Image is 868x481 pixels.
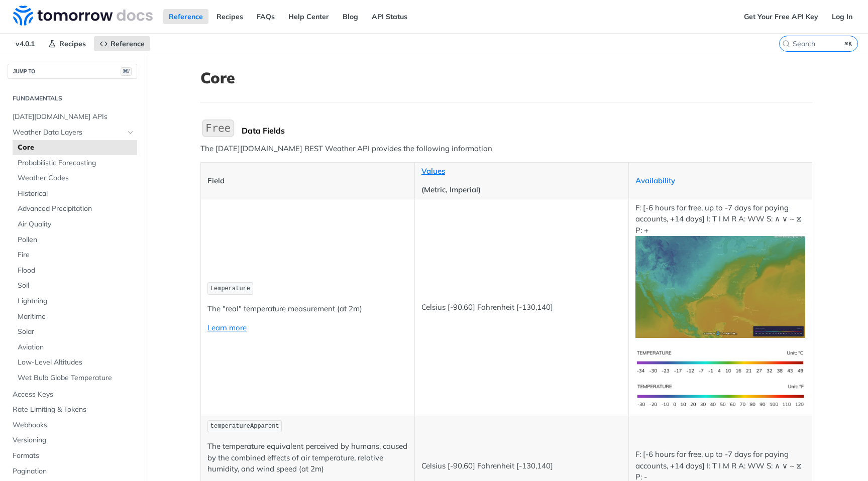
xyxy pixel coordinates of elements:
[421,166,445,176] a: Values
[13,186,137,201] a: Historical
[13,451,135,461] span: Formats
[421,184,622,196] p: (Metric, Imperial)
[8,387,137,402] a: Access Keys
[18,219,135,229] span: Air Quality
[94,36,150,51] a: Reference
[366,9,413,24] a: API Status
[18,312,135,322] span: Maritime
[635,176,675,185] a: Availability
[8,109,137,125] a: [DATE][DOMAIN_NAME] APIs
[8,125,137,140] a: Weather Data LayersHide subpages for Weather Data Layers
[18,235,135,245] span: Pollen
[13,140,137,155] a: Core
[210,423,279,430] span: temperatureApparent
[8,448,137,463] a: Formats
[13,232,137,248] a: Pollen
[111,39,145,48] span: Reference
[13,263,137,278] a: Flood
[8,418,137,433] a: Webhooks
[13,340,137,355] a: Aviation
[43,36,91,51] a: Recipes
[207,303,408,315] p: The "real" temperature measurement (at 2m)
[13,156,137,171] a: Probabilistic Forecasting
[842,39,855,49] kbd: ⌘K
[59,39,86,48] span: Recipes
[18,204,135,214] span: Advanced Precipitation
[13,6,153,26] img: Tomorrow.io Weather API Docs
[826,9,858,24] a: Log In
[8,402,137,417] a: Rate Limiting & Tokens
[13,171,137,186] a: Weather Codes
[13,278,137,293] a: Soil
[8,64,137,79] button: JUMP TO⌘/
[18,281,135,291] span: Soil
[127,129,135,137] button: Hide subpages for Weather Data Layers
[121,67,132,76] span: ⌘/
[207,323,247,332] a: Learn more
[211,9,249,24] a: Recipes
[421,460,622,472] p: Celsius [-90,60] Fahrenheit [-130,140]
[13,390,135,400] span: Access Keys
[13,371,137,386] a: Wet Bulb Globe Temperature
[13,309,137,324] a: Maritime
[242,126,812,136] div: Data Fields
[207,175,408,187] p: Field
[635,202,805,338] p: F: [-6 hours for free, up to -7 days for paying accounts, +14 days] I: T I M R A: WW S: ∧ ∨ ~ ⧖ P: +
[8,433,137,448] a: Versioning
[13,466,135,476] span: Pagination
[163,9,208,24] a: Reference
[283,9,335,24] a: Help Center
[8,464,137,479] a: Pagination
[200,143,812,155] p: The [DATE][DOMAIN_NAME] REST Weather API provides the following information
[635,390,805,400] span: Expand image
[18,158,135,168] span: Probabilistic Forecasting
[635,282,805,291] span: Expand image
[782,40,790,48] svg: Search
[13,324,137,339] a: Solar
[13,248,137,263] a: Fire
[18,173,135,183] span: Weather Codes
[337,9,364,24] a: Blog
[10,36,40,51] span: v4.0.1
[13,217,137,232] a: Air Quality
[207,441,408,475] p: The temperature equivalent perceived by humans, caused by the combined effects of air temperature...
[13,201,137,216] a: Advanced Precipitation
[18,143,135,153] span: Core
[210,285,250,292] span: temperature
[18,342,135,352] span: Aviation
[635,356,805,366] span: Expand image
[13,128,124,138] span: Weather Data Layers
[8,94,137,103] h2: Fundamentals
[18,266,135,276] span: Flood
[13,112,135,122] span: [DATE][DOMAIN_NAME] APIs
[18,250,135,260] span: Fire
[18,189,135,199] span: Historical
[18,327,135,337] span: Solar
[18,357,135,368] span: Low-Level Altitudes
[738,9,824,24] a: Get Your Free API Key
[18,296,135,306] span: Lightning
[13,435,135,445] span: Versioning
[13,294,137,309] a: Lightning
[13,355,137,370] a: Low-Level Altitudes
[18,373,135,383] span: Wet Bulb Globe Temperature
[13,405,135,415] span: Rate Limiting & Tokens
[421,302,622,313] p: Celsius [-90,60] Fahrenheit [-130,140]
[251,9,280,24] a: FAQs
[13,420,135,430] span: Webhooks
[200,69,812,87] h1: Core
